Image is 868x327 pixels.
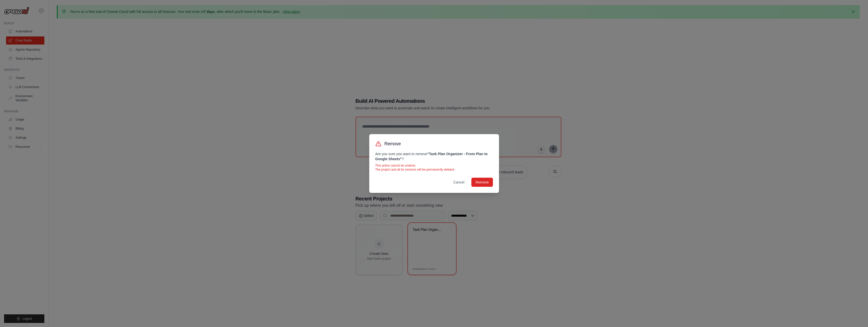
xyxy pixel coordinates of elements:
p: This action cannot be undone. [375,163,493,168]
button: Remove [471,178,493,187]
p: The project and all its versions will be permanently deleted. [375,168,493,172]
p: Are you sure you want to remove ? [375,151,493,161]
h3: Remove [384,140,401,147]
button: Cancel [449,178,469,187]
strong: " Task Plan Organizer - From Plan to Google Sheets " [375,152,488,161]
